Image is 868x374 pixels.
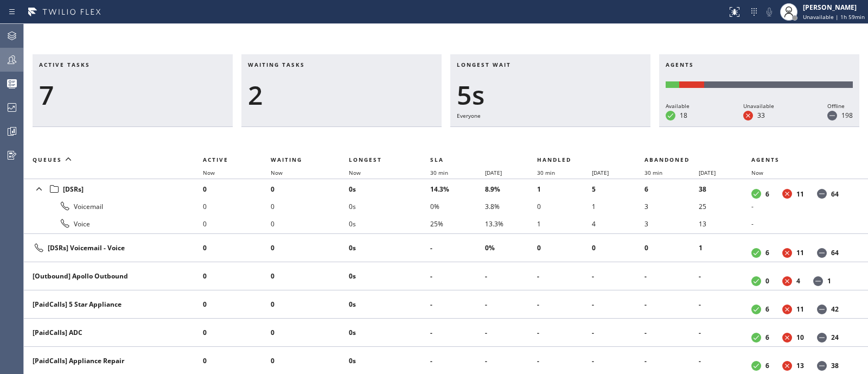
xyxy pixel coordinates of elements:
[765,276,769,286] dd: 0
[33,328,194,337] div: [PaidCalls] ADC
[349,198,430,215] li: 0s
[796,333,804,342] dd: 10
[841,111,853,120] dd: 198
[203,198,271,215] li: 0
[666,101,690,111] div: Available
[537,169,555,176] span: 30 min
[699,268,751,285] li: -
[349,180,430,198] li: 0s
[765,333,769,342] dd: 6
[751,333,761,343] dt: Available
[751,248,761,258] dt: Available
[349,268,430,285] li: 0s
[831,189,839,199] dd: 64
[592,215,644,232] li: 4
[430,169,448,176] span: 30 min
[39,61,90,68] span: Active tasks
[782,276,792,286] dt: Unavailable
[592,268,644,285] li: -
[203,169,215,176] span: Now
[757,111,765,120] dd: 33
[592,296,644,313] li: -
[680,111,687,120] dd: 18
[803,3,865,12] div: [PERSON_NAME]
[817,305,827,314] dt: Offline
[751,198,855,215] li: -
[751,189,761,199] dt: Available
[796,276,800,286] dd: 4
[644,352,699,370] li: -
[765,189,769,199] dd: 6
[803,13,865,21] span: Unavailable | 1h 59min
[796,361,804,370] dd: 13
[248,79,435,111] div: 2
[644,268,699,285] li: -
[537,324,591,341] li: -
[782,333,792,343] dt: Unavailable
[765,361,769,370] dd: 6
[644,296,699,313] li: -
[485,215,538,232] li: 13.3%
[751,156,780,163] span: Agents
[33,156,62,163] span: Queues
[33,356,194,365] div: [PaidCalls] Appliance Repair
[765,248,769,257] dd: 6
[349,169,361,176] span: Now
[751,169,763,176] span: Now
[430,296,484,313] li: -
[485,268,538,285] li: -
[592,180,644,198] li: 5
[203,156,228,163] span: Active
[430,156,444,163] span: SLA
[457,79,644,111] div: 5s
[704,81,853,88] div: Offline: 198
[33,300,194,309] div: [PaidCalls] 5 Star Appliance
[203,180,271,198] li: 0
[537,296,591,313] li: -
[33,271,194,281] div: [Outbound] Apollo Outbound
[782,361,792,371] dt: Unavailable
[485,180,538,198] li: 8.9%
[248,61,305,68] span: Waiting tasks
[644,239,699,257] li: 0
[699,296,751,313] li: -
[644,324,699,341] li: -
[485,198,538,215] li: 3.8%
[592,169,609,176] span: [DATE]
[349,324,430,341] li: 0s
[33,200,194,213] div: Voicemail
[430,268,484,285] li: -
[699,180,751,198] li: 38
[271,324,349,341] li: 0
[537,180,591,198] li: 1
[782,189,792,199] dt: Unavailable
[485,352,538,370] li: -
[817,361,827,371] dt: Offline
[813,276,823,286] dt: Offline
[831,333,839,342] dd: 24
[349,215,430,232] li: 0s
[827,111,837,121] dt: Offline
[743,111,753,121] dt: Unavailable
[592,324,644,341] li: -
[457,111,644,121] div: Everyone
[33,217,194,230] div: Voice
[271,296,349,313] li: 0
[827,101,853,111] div: Offline
[271,156,302,163] span: Waiting
[203,268,271,285] li: 0
[644,215,699,232] li: 3
[666,111,675,121] dt: Available
[743,101,774,111] div: Unavailable
[644,156,690,163] span: Abandoned
[271,268,349,285] li: 0
[817,333,827,343] dt: Offline
[762,4,777,20] button: Mute
[33,181,194,196] div: [DSRs]
[349,239,430,257] li: 0s
[751,276,761,286] dt: Available
[796,305,804,314] dd: 11
[430,180,484,198] li: 14.3%
[485,324,538,341] li: -
[33,242,194,255] div: [DSRs] Voicemail - Voice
